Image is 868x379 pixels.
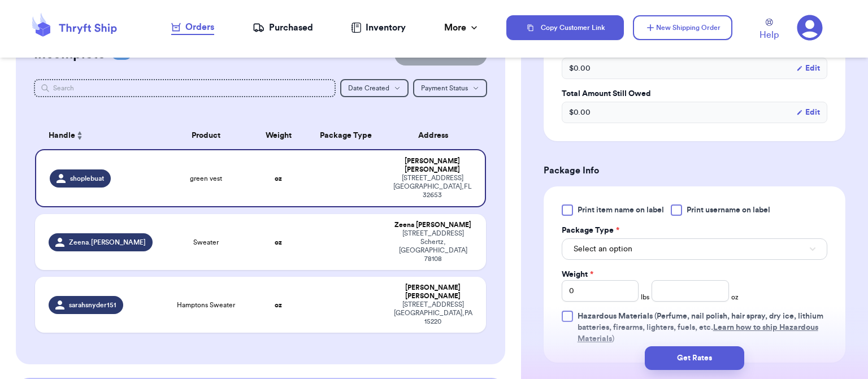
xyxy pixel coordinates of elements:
button: Date Created [340,79,409,97]
div: [STREET_ADDRESS] Schertz , [GEOGRAPHIC_DATA] 78108 [393,229,472,263]
span: Sweater [193,238,219,247]
button: Edit [796,63,820,74]
input: Search [34,79,336,97]
th: Weight [251,122,306,149]
div: [PERSON_NAME] [PERSON_NAME] [393,157,471,174]
a: Inventory [351,21,406,34]
span: (Perfume, nail polish, hair spray, dry ice, lithium batteries, firearms, lighters, fuels, etc. ) [578,312,823,343]
span: shoplebuat [70,174,104,183]
span: Payment Status [421,85,468,92]
span: Handle [49,130,75,142]
button: Select an option [562,238,827,260]
div: More [444,21,480,34]
label: Total Amount Still Owed [562,88,827,99]
a: Purchased [253,21,313,34]
div: [STREET_ADDRESS] [GEOGRAPHIC_DATA] , PA 15220 [393,300,472,326]
div: Orders [171,20,214,34]
button: Edit [796,107,820,118]
button: Sort ascending [75,129,84,142]
div: [PERSON_NAME] [PERSON_NAME] [393,284,472,300]
span: Hazardous Materials [578,312,653,320]
button: Copy Customer Link [506,15,624,40]
span: sarahsnyder151 [69,300,116,310]
span: green vest [190,174,222,183]
span: Zeena.[PERSON_NAME] [69,238,146,247]
span: Hamptons Sweater [177,300,235,310]
th: Product [161,122,251,149]
strong: oz [275,302,282,308]
a: Help [759,19,779,42]
span: oz [731,293,739,302]
label: Package Type [562,225,619,236]
button: Get Rates [645,346,744,370]
span: Date Created [348,85,389,92]
button: New Shipping Order [633,15,732,40]
span: Help [759,28,779,42]
span: Print username on label [687,204,770,216]
span: $ 0.00 [569,63,591,74]
h3: Package Info [544,164,845,177]
button: Payment Status [413,79,487,97]
span: lbs [641,293,649,302]
strong: oz [275,239,282,246]
span: $ 0.00 [569,107,591,118]
th: Package Type [306,122,387,149]
strong: oz [275,175,282,182]
span: Select an option [574,243,632,255]
div: [STREET_ADDRESS] [GEOGRAPHIC_DATA] , FL 32653 [393,174,471,199]
span: Print item name on label [578,204,664,216]
th: Address [387,122,486,149]
div: Zeena [PERSON_NAME] [393,221,472,229]
label: Weight [562,269,593,280]
a: Orders [171,20,214,35]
